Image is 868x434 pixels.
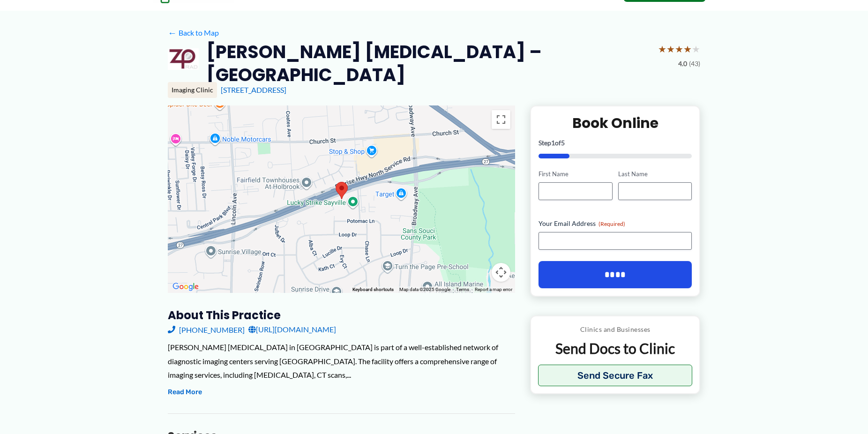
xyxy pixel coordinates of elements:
span: 1 [551,139,555,147]
a: ←Back to Map [168,26,219,40]
span: ★ [683,40,692,58]
div: [PERSON_NAME] [MEDICAL_DATA] in [GEOGRAPHIC_DATA] is part of a well-established network of diagno... [168,340,515,382]
p: Send Docs to Clinic [538,339,692,358]
p: Clinics and Businesses [538,323,692,336]
h3: About this practice [168,308,515,322]
span: ★ [666,40,675,58]
button: Toggle fullscreen view [492,110,510,129]
span: ★ [658,40,666,58]
p: Step of [539,140,692,146]
a: Terms [456,287,469,292]
div: Imaging Clinic [168,82,217,98]
a: [PHONE_NUMBER] [168,322,245,337]
button: Keyboard shortcuts [352,286,394,293]
label: Last Name [618,170,692,179]
label: Your Email Address [539,219,692,228]
span: ★ [675,40,683,58]
span: ★ [692,40,700,58]
button: Read More [168,387,202,398]
h2: [PERSON_NAME] [MEDICAL_DATA] – [GEOGRAPHIC_DATA] [206,40,651,87]
a: [STREET_ADDRESS] [221,85,286,94]
img: Google [170,281,201,293]
button: Send Secure Fax [538,365,692,386]
h2: Book Online [539,114,692,132]
span: 5 [561,139,565,147]
span: (43) [689,58,700,70]
a: [URL][DOMAIN_NAME] [248,322,336,337]
span: Map data ©2025 Google [399,287,450,292]
label: First Name [539,170,612,179]
span: ← [168,28,177,37]
a: Report a map error [475,287,512,292]
a: Open this area in Google Maps (opens a new window) [170,281,201,293]
span: (Required) [599,220,625,227]
span: 4.0 [678,58,687,70]
button: Map camera controls [492,263,510,282]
